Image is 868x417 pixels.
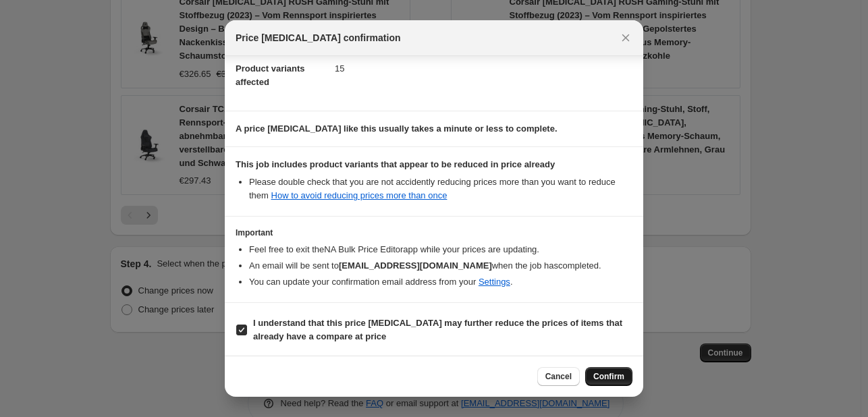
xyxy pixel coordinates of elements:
[616,28,635,47] button: Close
[593,371,624,382] span: Confirm
[236,227,632,238] h3: Important
[339,260,492,271] b: [EMAIL_ADDRESS][DOMAIN_NAME]
[236,63,305,87] span: Product variants affected
[585,367,632,386] button: Confirm
[236,31,401,45] span: Price [MEDICAL_DATA] confirmation
[249,259,632,273] li: An email will be sent to when the job has completed .
[253,318,622,341] b: I understand that this price [MEDICAL_DATA] may further reduce the prices of items that already h...
[236,159,555,169] b: This job includes product variants that appear to be reduced in price already
[236,123,558,134] b: A price [MEDICAL_DATA] like this usually takes a minute or less to complete.
[271,190,447,200] a: How to avoid reducing prices more than once
[249,243,632,256] li: Feel free to exit the NA Bulk Price Editor app while your prices are updating.
[249,275,632,289] li: You can update your confirmation email address from your .
[249,175,632,202] li: Please double check that you are not accidently reducing prices more than you want to reduce them
[537,367,580,386] button: Cancel
[335,51,632,86] dd: 15
[545,371,572,382] span: Cancel
[479,277,510,287] a: Settings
